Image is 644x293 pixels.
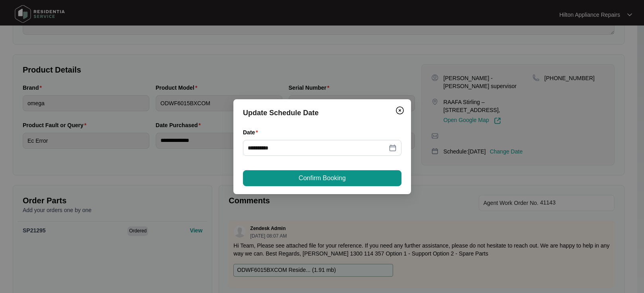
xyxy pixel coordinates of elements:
button: Close [393,104,406,117]
label: Date [243,128,261,136]
span: Confirm Booking [298,173,345,183]
img: closeCircle [395,106,405,115]
input: Date [248,144,387,152]
button: Confirm Booking [243,170,401,186]
div: Update Schedule Date [243,107,401,118]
